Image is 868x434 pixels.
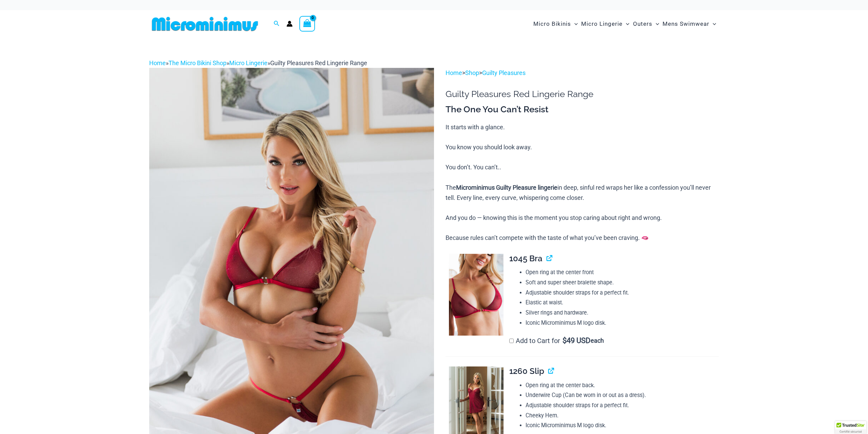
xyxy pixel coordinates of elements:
span: Menu Toggle [571,15,578,33]
li: Iconic Microminimus M logo disk. [526,420,719,431]
a: Account icon link [287,21,293,27]
span: Menu Toggle [623,15,629,33]
a: Search icon link [274,20,280,28]
b: Microminimus Guilty Pleasure lingerie [456,184,557,191]
span: 1045 Bra [509,253,542,263]
input: Add to Cart for$49 USD each [509,339,514,343]
img: MM SHOP LOGO FLAT [149,16,261,32]
a: The Micro Bikini Shop [169,59,226,67]
span: Menu Toggle [652,15,659,33]
label: Add to Cart for [509,337,604,345]
li: Open ring at the center back. [526,380,719,391]
li: Adjustable shoulder straps for a perfect fit. [526,288,719,298]
a: Micro Lingerie [229,59,268,67]
h1: Guilty Pleasures Red Lingerie Range [446,89,719,99]
li: Cheeky Hem. [526,411,719,421]
h3: The One You Can’t Resist [446,104,719,115]
a: Home [149,59,166,67]
a: View Shopping Cart, empty [299,16,315,32]
a: Home [446,69,462,76]
span: 49 USD [563,337,590,344]
a: Micro BikinisMenu ToggleMenu Toggle [532,14,579,34]
span: each [591,337,604,344]
li: Iconic Microminimus M logo disk. [526,318,719,328]
nav: Site Navigation [531,13,719,35]
span: Guilty Pleasures Red Lingerie Range [270,59,367,67]
p: It starts with a glance. You know you should look away. You don’t. You can’t.. The in deep, sinfu... [446,122,719,243]
li: Underwire Cup (Can be worn in or out as a dress). [526,390,719,400]
a: OutersMenu ToggleMenu Toggle [631,14,661,34]
span: $ [563,336,567,345]
a: Micro LingerieMenu ToggleMenu Toggle [579,14,631,34]
li: Open ring at the center front [526,267,719,278]
a: Shop [465,69,479,76]
span: 1260 Slip [509,366,544,376]
li: Soft and super sheer bralette shape. [526,278,719,288]
li: Silver rings and hardware. [526,308,719,318]
span: Micro Lingerie [581,15,623,33]
img: Guilty Pleasures Red 1045 Bra [449,254,504,336]
span: Mens Swimwear [663,15,709,33]
div: TrustedSite Certified [835,421,866,434]
a: Mens SwimwearMenu ToggleMenu Toggle [661,14,718,34]
li: Elastic at waist. [526,298,719,308]
span: » » » [149,59,367,67]
a: Guilty Pleasures [482,69,526,76]
p: > > [446,68,719,78]
span: Menu Toggle [709,15,716,33]
span: Outers [633,15,652,33]
span: Micro Bikinis [533,15,571,33]
li: Adjustable shoulder straps for a perfect fit. [526,400,719,411]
